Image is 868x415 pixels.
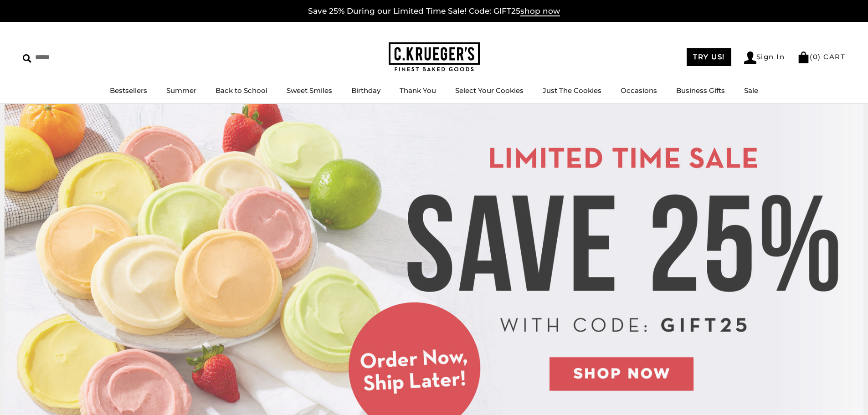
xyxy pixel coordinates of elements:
[351,86,380,95] a: Birthday
[23,54,31,63] img: Search
[23,50,131,64] input: Search
[389,42,480,72] img: C.KRUEGER'S
[744,51,785,64] a: Sign In
[797,51,810,63] img: Bag
[621,86,657,95] a: Occasions
[687,48,731,66] a: TRY US!
[813,52,818,61] span: 0
[744,51,756,64] img: Account
[400,86,436,95] a: Thank You
[216,86,267,95] a: Back to School
[520,6,560,16] span: shop now
[308,6,560,16] a: Save 25% During our Limited Time Sale! Code: GIFT25shop now
[287,86,332,95] a: Sweet Smiles
[455,86,524,95] a: Select Your Cookies
[797,52,845,61] a: (0) CART
[110,86,147,95] a: Bestsellers
[676,86,725,95] a: Business Gifts
[543,86,601,95] a: Just The Cookies
[744,86,758,95] a: Sale
[166,86,196,95] a: Summer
